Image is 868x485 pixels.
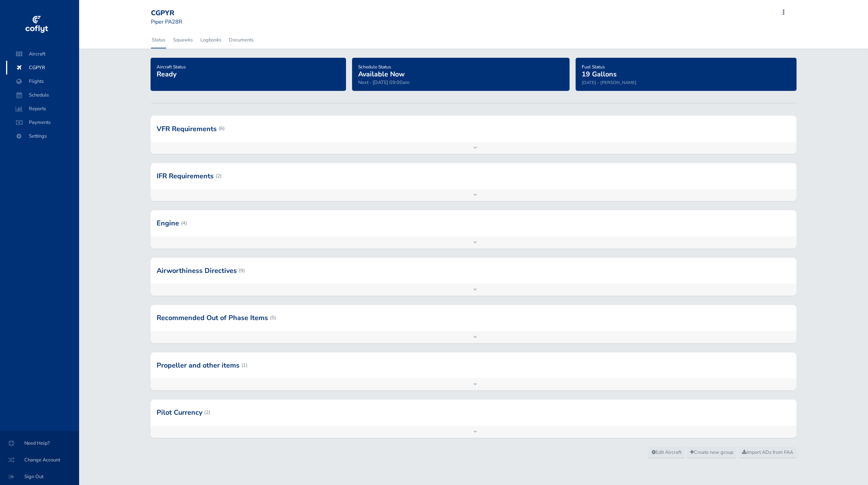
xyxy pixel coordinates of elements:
[151,32,166,48] a: Status
[358,79,409,86] span: Next - [DATE] 09:00am
[9,453,70,467] span: Change Account
[648,447,685,458] a: Edit Aircraft
[582,79,636,86] small: [DATE] - [PERSON_NAME]
[151,18,182,25] small: Piper PA28R
[151,9,206,17] div: CGPYR
[739,447,797,458] a: Import ADs from FAA
[200,32,222,48] a: Logbooks
[358,62,405,79] a: Schedule StatusAvailable Now
[172,32,194,48] a: Squawks
[14,74,71,88] span: Flights
[14,116,71,129] span: Payments
[157,64,186,70] span: Aircraft Status
[358,70,405,79] span: Available Now
[14,47,71,61] span: Aircraft
[687,447,737,458] a: Create new group
[582,64,605,70] span: Fuel Status
[14,88,71,102] span: Schedule
[690,449,733,456] span: Create new group
[157,70,176,79] span: Ready
[228,32,254,48] a: Documents
[9,470,70,483] span: Sign Out
[14,102,71,116] span: Reports
[14,61,71,74] span: CGPYR
[24,13,49,36] img: coflyt logo
[14,129,71,143] span: Settings
[358,64,391,70] span: Schedule Status
[9,436,70,450] span: Need Help?
[652,449,681,456] span: Edit Aircraft
[582,70,617,79] span: 19 Gallons
[742,449,793,456] span: Import ADs from FAA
